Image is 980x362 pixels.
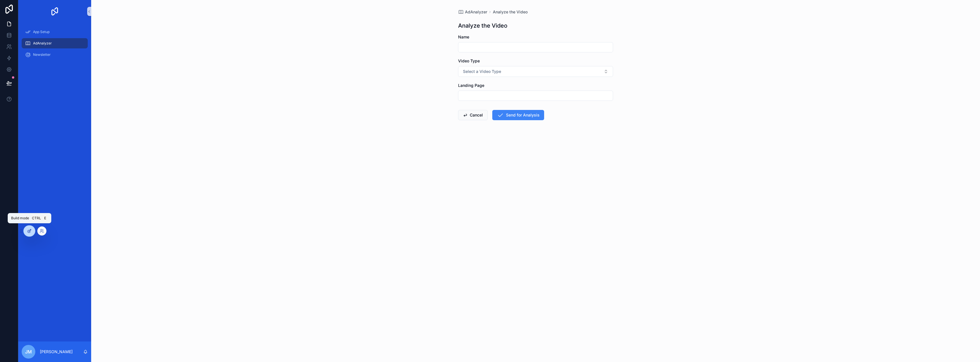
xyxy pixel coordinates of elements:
[458,66,613,77] button: Select Button
[50,7,59,16] img: App logo
[458,58,480,63] span: Video Type
[31,215,42,221] span: Ctrl
[458,110,488,120] button: Cancel
[458,83,484,88] span: Landing Page
[11,216,29,220] span: Build mode
[43,216,47,220] span: E
[22,50,88,60] a: Newsletter
[22,38,88,48] a: AdAnalyzer
[492,110,544,120] button: Send for Analysis
[493,9,528,15] a: Analyze the Video
[22,27,88,37] a: App Setup
[463,69,501,74] span: Select a Video Type
[458,22,507,30] h1: Analyze the Video
[458,9,487,15] a: AdAnalyzer
[33,52,51,57] span: Newsletter
[458,34,469,39] span: Name
[33,41,52,46] span: AdAnalyzer
[18,23,91,67] div: scrollable content
[40,349,73,355] p: [PERSON_NAME]
[33,30,50,34] span: App Setup
[25,348,32,355] span: JM
[465,9,487,15] span: AdAnalyzer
